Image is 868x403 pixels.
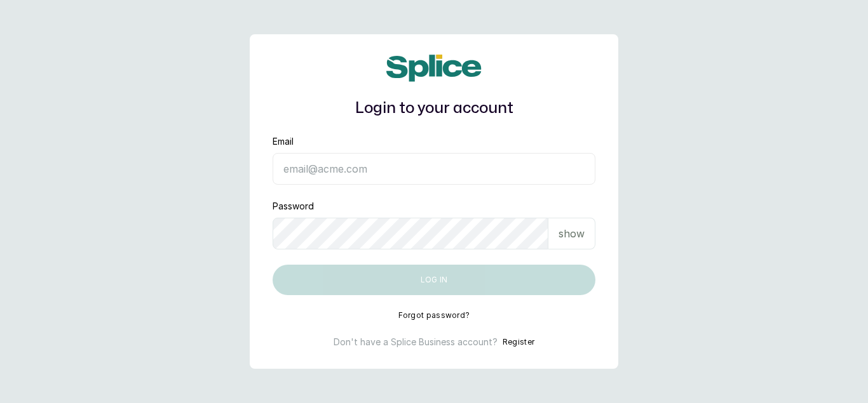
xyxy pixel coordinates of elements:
p: show [559,226,585,241]
label: Email [273,135,294,148]
p: Don't have a Splice Business account? [334,336,498,348]
input: email@acme.com [273,153,595,185]
h1: Login to your account [273,97,595,120]
button: Forgot password? [398,310,470,320]
button: Log in [273,265,595,295]
button: Register [503,336,534,348]
label: Password [273,200,314,213]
